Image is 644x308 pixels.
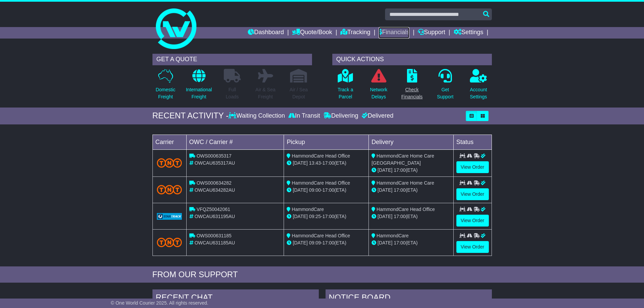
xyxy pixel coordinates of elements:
a: Support [418,27,445,39]
td: Carrier [152,135,186,149]
div: - (ETA) [287,239,366,246]
span: 17:00 [323,214,334,219]
span: HammondCare Head Office [292,153,350,159]
span: 17:00 [394,187,406,193]
a: View Order [456,215,489,227]
span: HammondCare [377,233,409,238]
a: GetSupport [436,69,454,104]
span: [DATE] [378,240,392,245]
img: GetCarrierServiceLogo [157,213,182,220]
td: Pickup [284,135,369,149]
div: RECENT ACTIVITY - [152,111,229,121]
span: OWCAU634282AU [194,187,235,193]
span: 17:00 [394,167,406,173]
div: (ETA) [372,167,451,174]
td: OWC / Carrier # [186,135,284,149]
span: OWS000634282 [196,180,232,186]
span: [DATE] [293,160,308,166]
p: Check Financials [401,86,423,100]
a: Track aParcel [337,69,354,104]
span: HammondCare Home Care [377,180,434,186]
div: NOTICE BOARD [326,289,492,308]
span: 17:00 [323,160,334,166]
span: OWCAU631195AU [194,214,235,219]
span: [DATE] [293,240,308,245]
span: HammondCare Home Care [GEOGRAPHIC_DATA] [372,153,434,166]
a: DomesticFreight [155,69,175,104]
span: [DATE] [378,214,392,219]
span: [DATE] [293,187,308,193]
p: Get Support [437,86,453,100]
img: TNT_Domestic.png [157,238,182,247]
p: Domestic Freight [156,86,175,100]
span: [DATE] [378,187,392,193]
span: OWCAU635317AU [194,160,235,166]
p: Network Delays [370,86,387,100]
span: VFQZ50042061 [196,207,230,212]
div: RECENT CHAT [152,289,319,308]
a: View Order [456,161,489,173]
span: [DATE] [293,214,308,219]
div: FROM OUR SUPPORT [152,270,492,280]
p: Air / Sea Depot [290,86,308,100]
a: View Order [456,188,489,200]
p: Full Loads [224,86,241,100]
div: - (ETA) [287,187,366,194]
a: View Order [456,241,489,253]
span: 17:00 [394,214,406,219]
p: Track a Parcel [338,86,353,100]
span: 17:00 [323,240,334,245]
span: 09:09 [309,240,321,245]
a: Financials [379,27,409,39]
img: TNT_Domestic.png [157,158,182,167]
div: - (ETA) [287,160,366,167]
span: OWCAU631185AU [194,240,235,245]
span: HammondCare [292,207,324,212]
span: HammondCare Head Office [292,180,350,186]
td: Status [453,135,492,149]
a: Dashboard [248,27,284,39]
a: InternationalFreight [186,69,212,104]
div: (ETA) [372,239,451,246]
a: NetworkDelays [369,69,387,104]
p: Air & Sea Freight [256,86,276,100]
span: 17:00 [323,187,334,193]
td: Delivery [368,135,453,149]
p: Account Settings [470,86,487,100]
div: (ETA) [372,213,451,220]
div: QUICK ACTIONS [332,54,492,65]
span: HammondCare Head Office [292,233,350,238]
span: 09:00 [309,187,321,193]
a: Tracking [340,27,370,39]
div: In Transit [287,112,322,120]
div: - (ETA) [287,213,366,220]
div: Delivered [360,112,393,120]
div: GET A QUOTE [152,54,312,65]
span: 09:25 [309,214,321,219]
div: Delivering [322,112,360,120]
div: Waiting Collection [229,112,286,120]
a: Quote/Book [292,27,332,39]
span: HammondCare Head Office [377,207,435,212]
a: AccountSettings [470,69,487,104]
div: (ETA) [372,187,451,194]
a: Settings [454,27,483,39]
span: © One World Courier 2025. All rights reserved. [111,300,209,306]
span: 13:43 [309,160,321,166]
img: TNT_Domestic.png [157,185,182,194]
span: OWS000635317 [196,153,232,159]
span: OWS000631185 [196,233,232,238]
span: 17:00 [394,240,406,245]
span: [DATE] [378,167,392,173]
p: International Freight [186,86,212,100]
a: CheckFinancials [401,69,423,104]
